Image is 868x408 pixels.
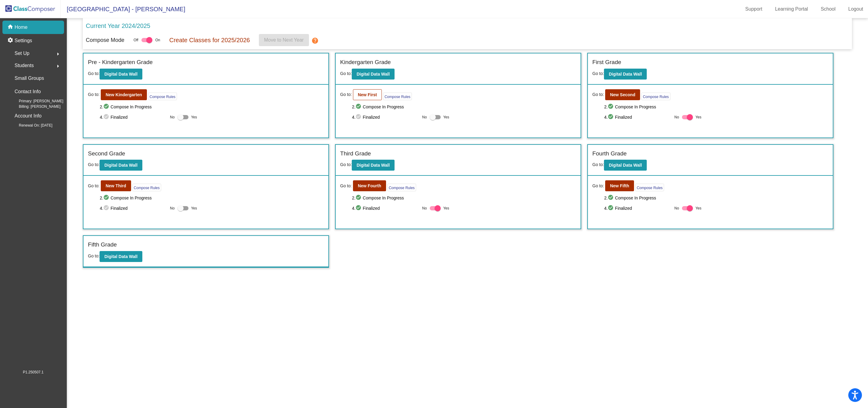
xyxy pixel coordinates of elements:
span: Go to: [340,71,352,76]
mat-icon: check_circle [608,205,615,212]
mat-icon: check_circle [355,103,363,110]
span: Yes [695,205,701,212]
span: No [674,114,679,120]
span: 4. Finalized [100,205,167,212]
mat-icon: check_circle [103,205,110,212]
mat-icon: arrow_right [54,50,62,58]
span: 2. Compose In Progress [604,103,828,110]
button: New Fifth [605,180,634,191]
span: Go to: [88,71,100,76]
mat-icon: check_circle [608,103,615,110]
span: 4. Finalized [100,114,167,121]
label: Kindergarten Grade [340,58,391,67]
label: Second Grade [88,149,125,158]
label: Pre - Kindergarten Grade [88,58,153,67]
b: New Fifth [610,183,629,188]
b: New Second [610,92,635,97]
p: Create Classes for 2025/2026 [169,36,250,45]
label: First Grade [592,58,621,67]
span: No [170,114,175,120]
mat-icon: check_circle [355,194,363,202]
span: Go to: [88,91,100,98]
span: No [674,206,679,211]
mat-icon: check_circle [608,114,615,121]
span: Yes [695,114,701,121]
button: Compose Rules [148,93,177,100]
span: Go to: [340,162,352,167]
mat-icon: check_circle [608,194,615,202]
span: Move to Next Year [264,37,304,42]
span: Yes [443,114,449,121]
span: [GEOGRAPHIC_DATA] - [PERSON_NAME] [61,4,185,14]
b: New Fourth [358,183,381,188]
span: Yes [443,205,449,212]
b: Digital Data Wall [104,163,137,168]
label: Fourth Grade [592,149,627,158]
span: Go to: [88,183,100,189]
button: Digital Data Wall [352,160,395,171]
span: Students [15,61,34,70]
mat-icon: check_circle [355,205,363,212]
mat-icon: check_circle [355,114,363,121]
b: New Kindergarten [106,92,142,97]
a: Logout [843,4,868,14]
button: New Fourth [353,180,386,191]
button: New Second [605,89,640,100]
mat-icon: help [311,37,319,44]
button: Digital Data Wall [604,69,647,80]
button: Digital Data Wall [100,251,142,262]
b: Digital Data Wall [609,72,642,76]
span: Go to: [592,71,604,76]
span: Go to: [340,183,352,189]
a: Support [741,4,767,14]
mat-icon: check_circle [103,114,110,121]
mat-icon: check_circle [103,103,110,110]
p: Contact Info [15,87,41,96]
span: Go to: [340,91,352,98]
span: 2. Compose In Progress [100,194,324,202]
button: Move to Next Year [259,34,309,46]
span: 4. Finalized [604,205,671,212]
span: 4. Finalized [352,205,419,212]
p: Settings [15,37,32,44]
b: Digital Data Wall [357,72,390,76]
button: Compose Rules [387,184,416,191]
span: Go to: [88,253,100,258]
button: Compose Rules [132,184,161,191]
mat-icon: check_circle [103,194,110,202]
b: Digital Data Wall [104,254,137,259]
b: New First [358,92,377,97]
span: Yes [191,205,197,212]
a: School [816,4,840,14]
b: Digital Data Wall [609,163,642,168]
button: Compose Rules [383,93,412,100]
button: Digital Data Wall [352,69,395,80]
label: Fifth Grade [88,240,117,249]
button: Compose Rules [635,184,664,191]
p: Home [15,24,28,31]
span: On [155,37,160,43]
span: Go to: [592,183,604,189]
p: Current Year 2024/2025 [86,21,150,30]
span: 2. Compose In Progress [100,103,324,110]
span: Go to: [592,162,604,167]
span: Set Up [15,49,29,58]
span: 2. Compose In Progress [352,194,576,202]
button: New Kindergarten [101,89,147,100]
span: Primary: [PERSON_NAME] [9,98,63,104]
button: New Third [101,180,131,191]
span: Renewal On: [DATE] [9,123,52,128]
button: Digital Data Wall [100,69,142,80]
span: Off [134,37,138,43]
span: No [170,206,175,211]
span: 4. Finalized [604,114,671,121]
span: 2. Compose In Progress [604,194,828,202]
span: No [422,114,427,120]
span: 2. Compose In Progress [352,103,576,110]
mat-icon: home [7,24,15,31]
button: Digital Data Wall [604,160,647,171]
button: New First [353,89,382,100]
span: Go to: [592,91,604,98]
a: Learning Portal [770,4,813,14]
label: Third Grade [340,149,371,158]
